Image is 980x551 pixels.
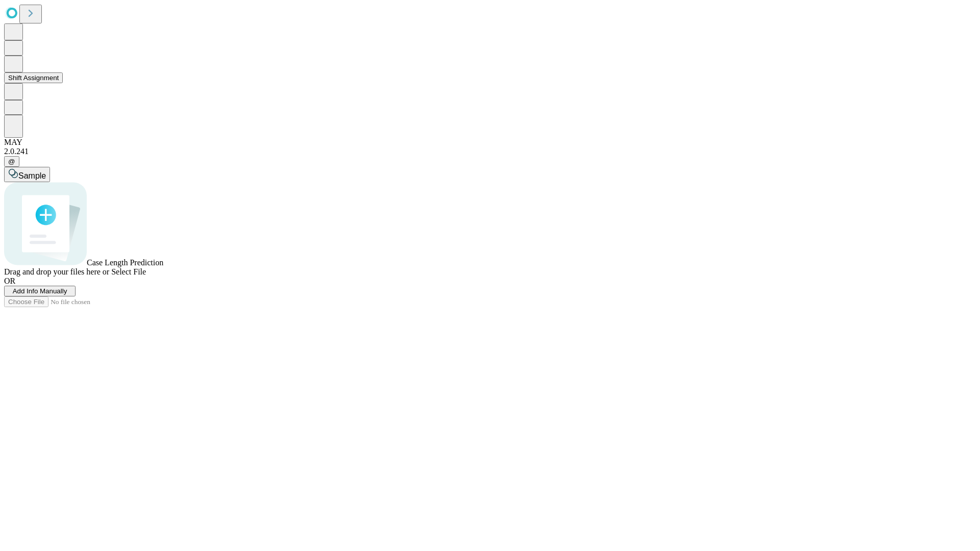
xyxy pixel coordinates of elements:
[18,171,46,180] span: Sample
[87,258,163,267] span: Case Length Prediction
[4,267,109,276] span: Drag and drop your files here or
[4,138,976,147] div: MAY
[4,156,19,167] button: @
[4,147,976,156] div: 2.0.241
[4,286,76,296] button: Add Info Manually
[4,277,15,285] span: OR
[13,287,67,295] span: Add Info Manually
[4,72,63,83] button: Shift Assignment
[8,158,15,165] span: @
[111,267,146,276] span: Select File
[4,167,50,182] button: Sample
